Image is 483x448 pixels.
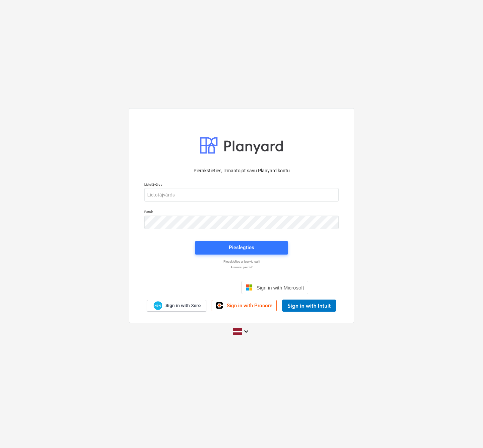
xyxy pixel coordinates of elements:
[449,416,483,448] iframe: Chat Widget
[144,182,339,188] p: Lietotājvārds
[171,280,239,295] iframe: Sign in with Google Button
[147,300,207,312] a: Sign in with Xero
[229,243,254,252] div: Pieslēgties
[165,303,201,309] span: Sign in with Xero
[144,188,339,201] input: Lietotājvārds
[144,167,339,174] p: Pierakstieties, izmantojot savu Planyard kontu
[246,284,253,291] img: Microsoft logo
[195,241,288,255] button: Pieslēgties
[257,285,304,290] span: Sign in with Microsoft
[154,301,162,310] img: Xero logo
[141,259,342,264] a: Piesakieties ar burvju saiti
[227,303,272,309] span: Sign in with Procore
[212,300,277,311] a: Sign in with Procore
[144,210,339,215] p: Parole
[242,327,250,335] i: keyboard_arrow_down
[141,265,342,269] a: Aizmirsi paroli?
